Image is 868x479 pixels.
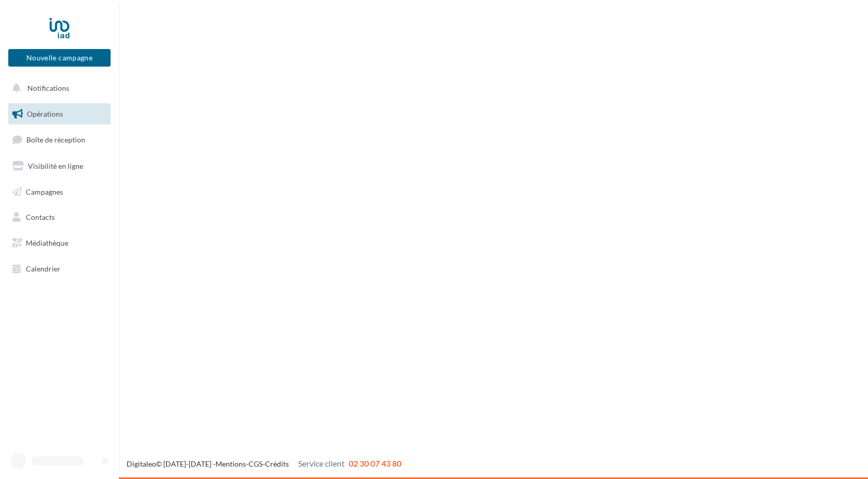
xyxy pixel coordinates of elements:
[127,459,156,468] a: Digitaleo
[6,206,113,228] a: Contacts
[26,213,55,221] span: Contacts
[6,155,113,177] a: Visibilité en ligne
[6,129,113,151] a: Boîte de réception
[6,181,113,203] a: Campagnes
[27,84,69,92] span: Notifications
[26,135,85,144] span: Boîte de réception
[26,187,63,196] span: Campagnes
[349,458,401,468] span: 02 30 07 43 80
[26,238,68,247] span: Médiathèque
[28,162,83,170] span: Visibilité en ligne
[26,264,60,273] span: Calendrier
[215,459,246,468] a: Mentions
[6,258,113,280] a: Calendrier
[6,77,109,99] button: Notifications
[127,459,401,468] span: © [DATE]-[DATE] - - -
[8,49,111,67] button: Nouvelle campagne
[265,459,289,468] a: Crédits
[6,103,113,125] a: Opérations
[298,458,345,468] span: Service client
[249,459,262,468] a: CGS
[27,109,63,118] span: Opérations
[6,232,113,254] a: Médiathèque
